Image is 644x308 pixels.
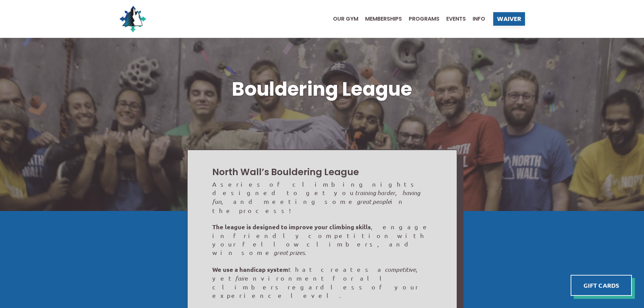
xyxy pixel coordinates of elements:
span: Memberships [365,16,402,22]
img: North Wall Logo [119,5,146,32]
a: Info [466,16,485,22]
a: Events [439,16,466,22]
h1: Bouldering League [119,76,525,103]
span: Our Gym [333,16,358,22]
strong: We use a handicap system [212,265,288,273]
em: having fun [212,189,420,205]
span: that creates a , yet environment for all climbers regardless of your experience level. [212,266,423,299]
em: great prizes [273,249,305,256]
span: Events [446,16,466,22]
strong: The league is designed to improve your climbing skills [212,223,371,231]
span: A series of climbing nights designed to get you , , and meeting some in the process! [212,181,420,214]
a: Programs [402,16,439,22]
span: , engage in friendly competition with your fellow climbers, and win some . [212,223,431,256]
em: competitive [385,266,416,273]
span: Programs [409,16,439,22]
span: Info [473,16,485,22]
a: Memberships [358,16,402,22]
span: Waiver [497,16,521,22]
em: great people [357,198,390,205]
a: Waiver [493,12,525,26]
em: training harder [355,189,395,196]
em: fair [235,275,245,282]
h2: North Wall’s Bouldering League [212,166,432,179]
a: Our Gym [326,16,358,22]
